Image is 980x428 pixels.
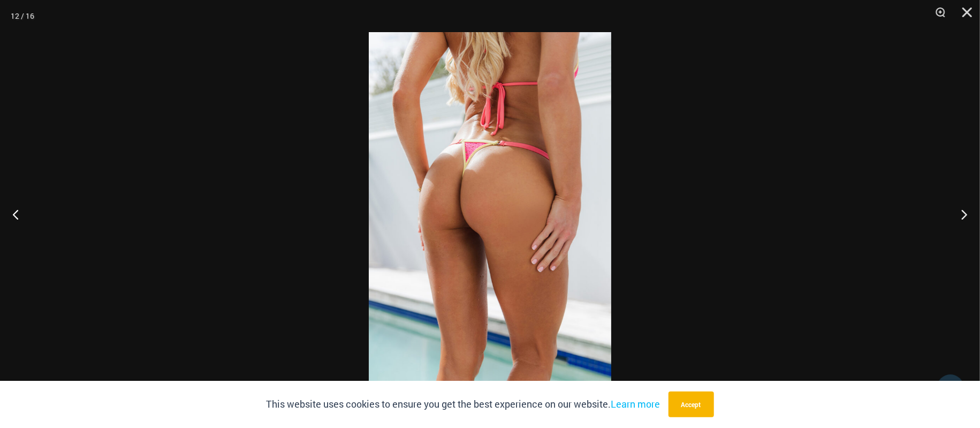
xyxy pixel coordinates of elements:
[369,32,611,396] img: Bubble Mesh Highlight Pink 469 Thong 02
[940,187,980,241] button: Next
[267,396,660,412] p: This website uses cookies to ensure you get the best experience on our website.
[11,8,34,24] div: 12 / 16
[668,392,714,417] button: Accept
[611,397,660,410] a: Learn more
